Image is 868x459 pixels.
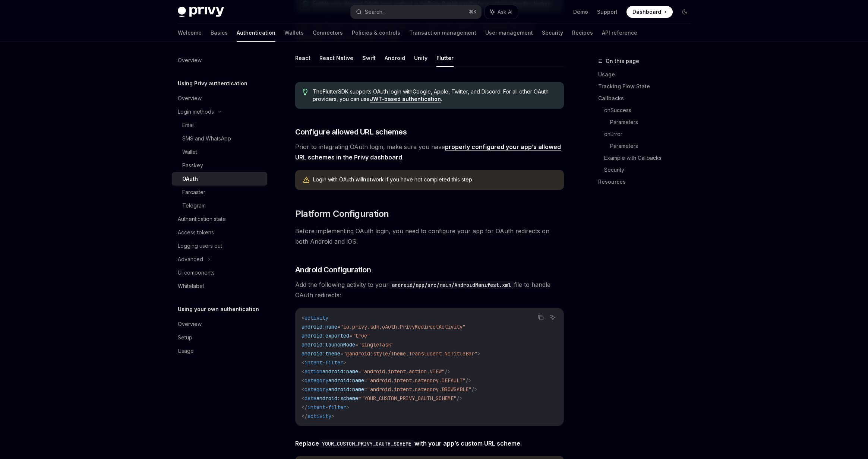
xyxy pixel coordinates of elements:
a: Demo [573,8,588,16]
a: Connectors [313,24,343,42]
span: data [304,395,316,402]
span: intent-filter [304,359,343,366]
a: Overview [172,317,267,331]
button: React [295,49,310,67]
button: Swift [362,49,376,67]
a: Access tokens [172,226,267,239]
span: > [477,350,480,357]
div: Logging users out [178,241,222,250]
svg: Tip [303,89,308,95]
a: Transaction management [409,24,476,42]
svg: Warning [303,177,310,184]
a: Basics [211,24,228,42]
a: Setup [172,331,267,344]
span: < [302,377,304,384]
span: /> [445,368,451,375]
button: Toggle dark mode [679,6,691,18]
div: Search... [365,7,386,16]
div: Overview [178,94,202,103]
div: Email [182,121,195,130]
span: Prior to integrating OAuth login, make sure you have . [295,142,564,162]
a: Usage [598,69,697,80]
span: "@android:style/Theme.Translucent.NoTitleBar" [343,350,477,357]
span: android:launchMode [302,341,355,348]
span: "singleTask" [358,341,394,348]
a: Authentication [237,24,275,42]
a: Policies & controls [352,24,400,42]
span: "android.intent.category.DEFAULT" [367,377,465,384]
div: Wallet [182,148,197,156]
a: Security [542,24,563,42]
span: ⌘ K [469,9,477,15]
span: android:theme [302,350,340,357]
a: OAuth [172,172,267,186]
button: Search...⌘K [351,5,481,19]
a: User management [485,24,533,42]
button: Flutter [436,49,454,67]
a: Callbacks [598,92,697,104]
div: SMS and WhatsApp [182,134,231,143]
a: Email [172,118,267,132]
a: UI components [172,266,267,279]
code: YOUR_CUSTOM_PRIVY_OAUTH_SCHEME [319,440,414,448]
div: Advanced [178,255,203,264]
span: = [337,323,340,330]
span: intent-filter [307,404,346,411]
a: Parameters [610,140,697,152]
span: android:exported [302,332,349,339]
span: </ [302,413,307,420]
a: Example with Callbacks [604,152,697,164]
a: Passkey [172,159,267,172]
a: Dashboard [626,6,673,18]
button: Copy the contents from the code block [536,313,546,322]
div: Passkey [182,161,203,170]
a: Overview [172,92,267,105]
span: Platform Configuration [295,208,389,220]
a: onError [604,128,697,140]
span: action [304,368,322,375]
span: android:name [328,377,364,384]
span: Before implementing OAuth login, you need to configure your app for OAuth redirects on both Andro... [295,226,564,247]
h5: Using Privy authentication [178,79,247,88]
span: category [304,386,328,393]
a: Recipes [572,24,593,42]
span: Ask AI [498,8,512,16]
a: JWT-based authentication [370,96,441,102]
span: > [346,404,349,411]
button: Android [385,49,405,67]
span: "android.intent.action.VIEW" [361,368,445,375]
span: activity [304,314,328,321]
button: Ask AI [548,313,558,322]
code: android/app/src/main/AndroidManifest.xml [389,281,514,289]
a: Telegram [172,199,267,212]
a: Security [604,164,697,176]
h5: Using your own authentication [178,305,259,314]
span: On this page [606,57,639,66]
a: Farcaster [172,186,267,199]
button: Ask AI [485,5,518,19]
strong: Replace with your app’s custom URL scheme. [295,440,522,447]
span: = [355,341,358,348]
img: dark logo [178,7,224,17]
span: "YOUR_CUSTOM_PRIVY_OAUTH_SCHEME" [361,395,457,402]
div: Whitelabel [178,282,204,291]
span: < [302,386,304,393]
span: = [364,386,367,393]
span: The Flutter SDK supports OAuth login with Google, Apple, Twitter, and Discord . For all other OAu... [313,88,556,103]
div: Login methods [178,107,214,116]
div: Setup [178,333,192,342]
span: /> [465,377,471,384]
div: Access tokens [178,228,214,237]
a: API reference [602,24,637,42]
span: android:name [322,368,358,375]
a: Welcome [178,24,202,42]
span: Dashboard [632,8,661,16]
span: = [358,395,361,402]
a: Parameters [610,116,697,128]
span: /> [471,386,477,393]
span: category [304,377,328,384]
span: Add the following activity to your file to handle OAuth redirects: [295,279,564,300]
span: > [331,413,334,420]
div: Farcaster [182,188,205,197]
span: < [302,314,304,321]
